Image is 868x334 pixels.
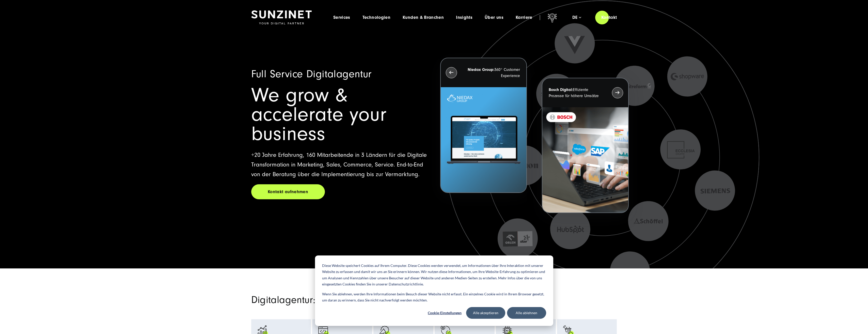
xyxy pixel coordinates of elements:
img: SUNZINET Full Service Digital Agentur [251,10,312,25]
button: Alle akzeptieren [466,307,505,319]
img: Letztes Projekt von Niedax. Ein Laptop auf dem die Niedax Website geöffnet ist, auf blauem Hinter... [441,87,526,193]
div: Cookie banner [315,255,553,326]
strong: Niedax Group: [468,67,494,72]
p: +20 Jahre Erfahrung, 160 Mitarbeitende in 3 Ländern für die Digitale Transformation in Marketing,... [251,150,428,179]
a: Technologien [362,15,390,20]
button: Alle ablehnen [507,307,546,319]
strong: Bosch Digital: [549,87,573,92]
a: Kontakt aufnehmen [251,184,325,199]
span: Full Service Digitalagentur [251,68,372,80]
a: Insights [456,15,472,20]
button: Bosch Digital:Effiziente Prozesse für höhere Umsätze BOSCH - Kundeprojekt - Digital Transformatio... [542,78,628,213]
button: Niedax Group:360° Customer Experience Letztes Projekt von Niedax. Ein Laptop auf dem die Niedax W... [440,58,527,193]
p: Effiziente Prozesse für höhere Umsätze [549,87,603,99]
p: Wenn Sie ablehnen, werden Ihre Informationen beim Besuch dieser Website nicht erfasst. Ein einzel... [322,291,546,303]
a: Kunden & Branchen [403,15,444,20]
h2: Digitalagentur: Unsere Services [251,294,493,306]
img: BOSCH - Kundeprojekt - Digital Transformation Agentur SUNZINET [542,107,628,213]
h1: We grow & accelerate your business [251,86,428,144]
div: de [572,15,581,20]
a: Kontakt [595,10,623,25]
p: Diese Website speichert Cookies auf Ihrem Computer. Diese Cookies werden verwendet, um Informatio... [322,263,546,287]
a: Karriere [516,15,532,20]
p: 360° Customer Experience [466,67,520,79]
a: Über uns [485,15,503,20]
button: Cookie-Einstellungen [425,307,464,319]
a: Services [333,15,350,20]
